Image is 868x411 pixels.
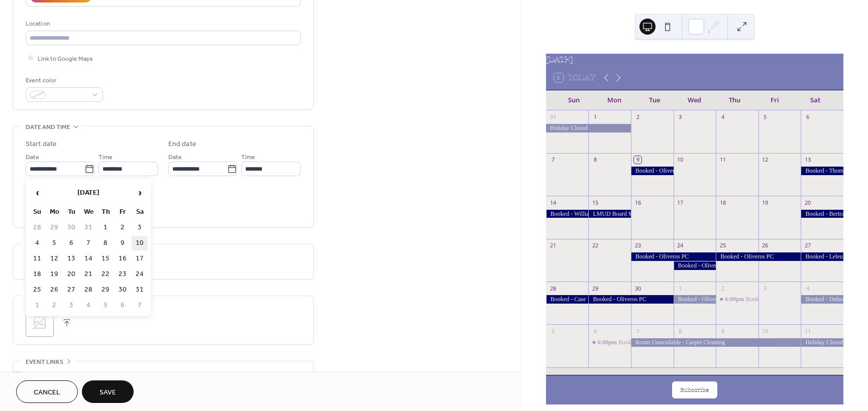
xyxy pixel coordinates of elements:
[46,205,62,219] th: Mo
[80,283,96,297] td: 28
[674,295,716,304] div: Booked - Oliveros PC
[63,251,79,266] td: 13
[762,242,769,249] div: 26
[634,242,641,249] div: 23
[801,338,843,347] div: Holiday Closed
[719,242,726,249] div: 25
[719,156,726,164] div: 11
[549,327,557,335] div: 5
[719,327,726,335] div: 9
[97,251,114,266] td: 15
[634,327,641,335] div: 7
[795,90,835,110] div: Sat
[549,199,557,206] div: 14
[546,124,631,132] div: Holiday Closed
[804,156,811,164] div: 13
[677,285,684,292] div: 1
[588,295,673,304] div: Booked - Oliveros PC
[634,90,675,110] div: Tue
[594,90,634,110] div: Mon
[597,338,618,347] span: 6:00pm
[26,19,299,29] div: Location
[115,283,131,297] td: 30
[631,167,674,175] div: Booked - Oliveros.P.C
[46,283,62,297] td: 26
[715,90,755,110] div: Thu
[63,298,79,313] td: 3
[554,90,594,110] div: Sun
[677,199,684,206] div: 17
[26,139,57,150] div: Start date
[549,285,557,292] div: 28
[168,152,182,163] span: Date
[46,220,62,235] td: 29
[634,285,641,292] div: 30
[115,267,131,282] td: 23
[762,285,769,292] div: 3
[82,380,134,403] button: Save
[716,295,758,304] div: Booked Westwood Heights HOA
[97,283,114,297] td: 29
[63,283,79,297] td: 27
[804,113,811,121] div: 6
[801,210,843,218] div: Booked - Bertrand
[13,361,313,382] div: •••
[634,113,641,121] div: 2
[26,309,54,337] div: ;
[34,387,60,398] span: Cancel
[674,261,716,270] div: Booked - Oliveros PC
[115,220,131,235] td: 2
[115,205,131,219] th: Fr
[80,205,96,219] th: We
[677,113,684,121] div: 3
[672,381,717,398] button: Subscribe
[99,387,116,398] span: Save
[38,54,93,64] span: Link to Google Maps
[29,205,45,219] th: Su
[241,152,255,163] span: Time
[26,122,70,132] span: Date and time
[132,251,148,266] td: 17
[618,338,700,347] div: Booked - Tranquility Forest HOA
[80,220,96,235] td: 31
[168,139,196,150] div: End date
[46,298,62,313] td: 2
[677,156,684,164] div: 10
[591,156,599,164] div: 8
[725,295,746,304] span: 6:00pm
[80,236,96,250] td: 7
[115,298,131,313] td: 6
[591,242,599,249] div: 22
[719,113,726,121] div: 4
[546,295,589,304] div: Booked - Case
[719,285,726,292] div: 2
[29,251,45,266] td: 11
[63,267,79,282] td: 20
[16,380,78,403] button: Cancel
[97,205,114,219] th: Th
[549,242,557,249] div: 21
[63,220,79,235] td: 30
[115,236,131,250] td: 9
[97,267,114,282] td: 22
[677,242,684,249] div: 24
[634,156,641,164] div: 9
[132,298,148,313] td: 7
[63,236,79,250] td: 6
[675,90,715,110] div: Wed
[591,113,599,121] div: 1
[762,327,769,335] div: 10
[46,251,62,266] td: 12
[97,236,114,250] td: 8
[29,298,45,313] td: 1
[132,283,148,297] td: 31
[719,199,726,206] div: 18
[804,242,811,249] div: 27
[46,236,62,250] td: 5
[549,156,557,164] div: 7
[80,267,96,282] td: 21
[29,283,45,297] td: 25
[132,183,147,203] span: ›
[46,182,131,204] th: [DATE]
[29,236,45,250] td: 4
